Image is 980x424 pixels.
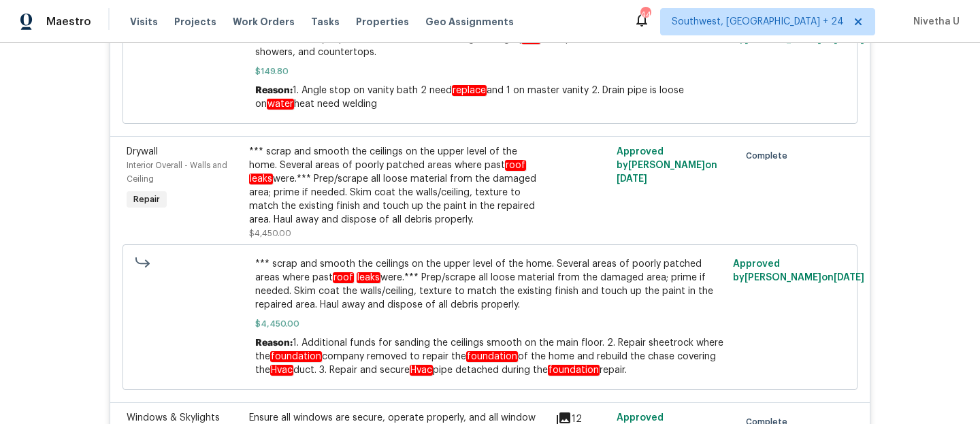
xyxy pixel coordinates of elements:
[130,15,158,29] span: Visits
[357,272,380,283] em: leaks
[255,257,725,312] span: *** scrap and smooth the ceilings on the upper level of the home. Several areas of poorly patched...
[617,147,717,184] span: Approved by [PERSON_NAME] on
[174,15,216,29] span: Projects
[255,65,725,78] span: $149.80
[425,15,514,29] span: Geo Assignments
[255,338,723,376] span: 1. Additional funds for sanding the ceilings smooth on the main floor. 2. Repair sheetrock where ...
[249,174,273,184] em: leaks
[127,161,227,183] span: Interior Overall - Walls and Ceiling
[255,317,725,331] span: $4,450.00
[733,259,864,282] span: Approved by [PERSON_NAME] on
[410,365,433,376] em: Hvac
[505,160,526,171] em: roof
[834,273,864,282] span: [DATE]
[46,15,91,29] span: Maestro
[270,365,293,376] em: Hvac
[356,15,409,29] span: Properties
[267,99,294,110] em: water
[746,149,793,163] span: Complete
[255,86,293,95] span: Reason:
[640,8,650,22] div: 442
[233,15,295,29] span: Work Orders
[548,365,600,376] em: foundation
[127,147,158,157] span: Drywall
[617,174,647,184] span: [DATE]
[127,413,220,423] span: Windows & Skylights
[908,15,960,29] span: Nivetha U
[466,351,518,362] em: foundation
[311,17,340,27] span: Tasks
[452,85,487,96] em: replace
[255,338,293,348] span: Reason:
[333,272,354,283] em: roof
[128,193,165,206] span: Repair
[249,229,291,238] span: $4,450.00
[270,351,322,362] em: foundation
[672,15,844,29] span: Southwest, [GEOGRAPHIC_DATA] + 24
[255,85,684,110] span: 1. Angle stop on vanity bath 2 need and 1 on master vanity 2. Drain pipe is loose on heat need we...
[249,145,547,227] div: *** scrap and smooth the ceilings on the upper level of the home. Several areas of poorly patched...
